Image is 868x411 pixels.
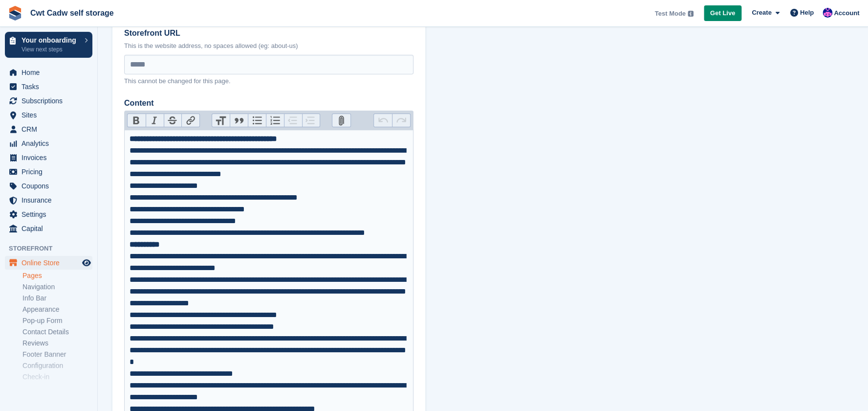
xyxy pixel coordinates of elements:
a: menu [5,222,92,235]
a: Contact Details [22,327,92,337]
a: Pop-up Form [22,316,92,325]
button: Decrease Level [284,114,302,127]
label: Content [124,97,413,109]
button: Heading [212,114,230,127]
a: Info Bar [22,294,92,303]
a: Navigation [22,282,92,292]
a: Get Live [704,5,741,22]
a: Cwt Cadw self storage [26,5,118,21]
a: Reviews [22,339,92,348]
span: Help [800,8,814,18]
span: Pricing [22,165,80,179]
button: Link [181,114,199,127]
button: Redo [392,114,410,127]
a: Footer Banner [22,350,92,359]
button: Increase Level [302,114,320,127]
p: Your onboarding [22,37,80,44]
a: menu [5,256,92,270]
img: icon-info-grey-7440780725fd019a000dd9b08b2336e03edf1995a4989e88bcd33f0948082b44.svg [688,11,694,17]
a: menu [5,193,92,207]
p: This cannot be changed for this page. [124,76,413,86]
p: This is the website address, no spaces allowed (eg: about-us) [124,41,413,51]
a: menu [5,151,92,164]
button: Numbers [266,114,284,127]
a: menu [5,207,92,221]
span: Tasks [22,80,80,93]
a: Pages [22,271,92,280]
button: Italic [146,114,164,127]
span: Test Mode [654,9,685,19]
a: Check-in [22,372,92,382]
img: stora-icon-8386f47178a22dfd0bd8f6a31ec36ba5ce8667c1dd55bd0f319d3a0aa187defe.svg [8,6,22,21]
button: Quote [230,114,248,127]
span: Coupons [22,179,80,193]
span: Create [752,8,771,18]
p: View next steps [22,45,80,54]
a: menu [5,66,92,79]
a: menu [5,122,92,136]
a: Configuration [22,361,92,370]
span: Get Live [710,8,735,18]
span: Home [22,66,80,79]
span: Subscriptions [22,94,80,108]
a: menu [5,94,92,108]
span: Analytics [22,137,80,150]
span: Invoices [22,151,80,164]
a: menu [5,137,92,150]
img: Rhian Davies [823,8,832,18]
a: Appearance [22,305,92,314]
span: Settings [22,207,80,221]
button: Bullets [248,114,266,127]
a: menu [5,80,92,93]
label: Storefront URL [124,27,413,39]
button: Strikethrough [164,114,182,127]
a: menu [5,179,92,193]
a: Preview store [81,257,92,269]
span: Account [834,8,859,18]
a: menu [5,165,92,179]
span: Insurance [22,193,80,207]
button: Attach Files [332,114,350,127]
button: Bold [128,114,146,127]
span: Storefront [9,244,97,253]
span: Online Store [22,256,80,270]
a: menu [5,108,92,122]
span: CRM [22,122,80,136]
span: Sites [22,108,80,122]
span: Capital [22,222,80,235]
button: Undo [374,114,392,127]
a: Your onboarding View next steps [5,32,92,58]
